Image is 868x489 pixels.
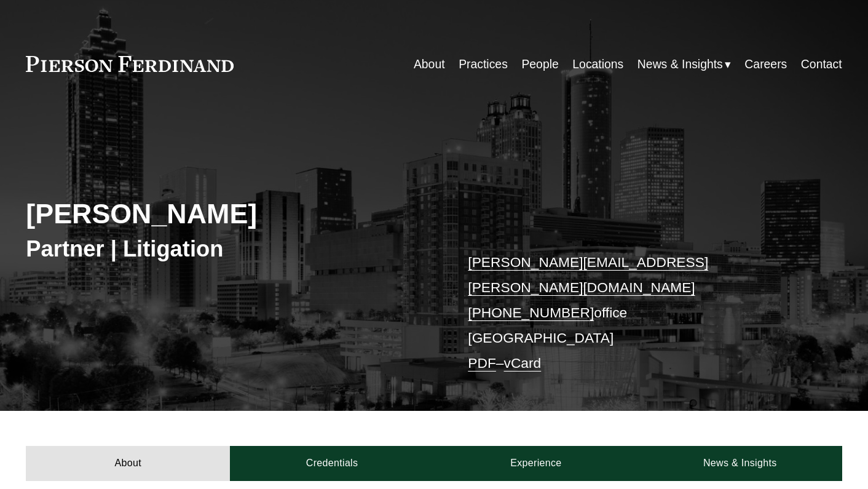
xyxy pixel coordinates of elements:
[504,355,542,371] a: vCard
[801,52,842,76] a: Contact
[521,52,558,76] a: People
[459,52,508,76] a: Practices
[434,446,638,481] a: Experience
[637,54,723,75] span: News & Insights
[468,304,594,320] a: [PHONE_NUMBER]
[468,250,808,376] p: office [GEOGRAPHIC_DATA] –
[26,236,434,263] h3: Partner | Litigation
[744,52,787,76] a: Careers
[637,52,731,76] a: folder dropdown
[414,52,445,76] a: About
[638,446,842,481] a: News & Insights
[468,355,496,371] a: PDF
[468,254,708,295] a: [PERSON_NAME][EMAIL_ADDRESS][PERSON_NAME][DOMAIN_NAME]
[26,197,434,230] h2: [PERSON_NAME]
[230,446,434,481] a: Credentials
[26,446,230,481] a: About
[572,52,623,76] a: Locations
